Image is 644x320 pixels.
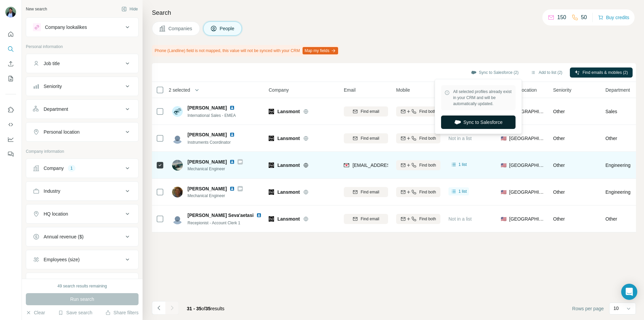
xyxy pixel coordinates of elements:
span: Recepionist - Account Clerk 1 [187,221,240,225]
span: [PERSON_NAME] [187,131,227,138]
button: Company lookalikes [26,19,138,35]
button: Find both [396,187,440,197]
span: of [202,306,206,311]
span: 1 list [459,188,467,194]
div: Job title [44,60,60,67]
span: Seniority [553,87,571,93]
button: Buy credits [598,13,629,22]
span: Other [553,109,565,114]
span: Find email [361,189,379,195]
span: Find both [419,108,436,115]
span: All selected profiles already exist in your CRM and will be automatically updated. [453,89,512,107]
span: Engineering [605,189,631,195]
button: Technologies [26,274,138,290]
button: Find email [344,106,388,117]
div: Phone (Landline) field is not mapped, this value will not be synced with your CRM [152,45,339,56]
button: Seniority [26,78,138,94]
span: 1 list [459,162,467,168]
span: [PERSON_NAME] [187,104,227,111]
img: Avatar [172,214,183,224]
span: Other [553,136,565,141]
img: Logo of Lansmont [269,136,274,141]
span: Email [344,87,356,93]
button: Find both [396,214,440,224]
span: Sales [605,108,617,115]
span: [PERSON_NAME] Seva'aetasi [187,212,254,219]
span: Companies [168,25,193,32]
button: Clear [26,309,45,316]
span: Other [605,216,617,222]
button: Share filters [105,309,139,316]
button: Employees (size) [26,252,138,268]
span: [GEOGRAPHIC_DATA] [509,135,545,142]
p: Personal information [26,44,139,50]
img: Avatar [172,133,183,144]
span: Find both [419,162,436,168]
button: Use Surfe on LinkedIn [5,104,16,116]
button: Navigate to previous page [152,301,165,315]
span: Find both [419,135,436,141]
button: Annual revenue ($) [26,229,138,245]
span: results [187,306,224,311]
span: International Sales - EMEA [187,113,236,118]
div: Industry [44,188,60,194]
span: Find email [361,108,379,115]
span: 35 [205,306,211,311]
span: Find emails & mobiles (2) [583,70,628,76]
div: 49 search results remaining [57,283,107,289]
p: 50 [581,13,587,21]
img: provider findymail logo [344,162,349,169]
span: Rows per page [572,305,604,312]
span: Lansmont [277,216,300,222]
div: Company lookalikes [45,24,87,31]
span: Find email [361,216,379,222]
span: [GEOGRAPHIC_DATA] [509,108,545,115]
button: Quick start [5,28,16,40]
span: 31 - 35 [187,306,202,311]
div: HQ location [44,211,68,217]
button: Add to list (2) [526,67,567,78]
span: Lansmont [277,135,300,142]
div: Annual revenue ($) [44,233,84,240]
img: LinkedIn logo [229,132,235,137]
div: Seniority [44,83,62,90]
span: [PERSON_NAME] [187,158,227,165]
button: My lists [5,73,16,85]
span: [PERSON_NAME] [187,185,227,192]
button: Hide [117,4,143,14]
img: Avatar [5,7,16,17]
img: LinkedIn logo [229,186,235,191]
span: Find email [361,135,379,141]
span: Engineering [605,162,631,169]
span: 🇺🇸 [501,216,506,222]
button: Use Surfe API [5,119,16,131]
button: Feedback [5,148,16,160]
button: Department [26,101,138,117]
div: Department [44,106,68,112]
button: Find both [396,160,440,170]
button: Map my fields [303,47,338,54]
img: Avatar [172,160,183,171]
button: Sync to Salesforce (2) [466,67,523,78]
span: [GEOGRAPHIC_DATA] [509,216,545,222]
span: 🇺🇸 [501,162,506,169]
button: Job title [26,55,138,72]
span: Mechanical Engineer [187,193,243,199]
span: Not in a list [448,216,472,222]
span: Other [553,216,565,222]
button: Find email [344,133,388,143]
button: Find emails & mobiles (2) [570,67,633,78]
img: LinkedIn logo [229,105,235,110]
span: Department [605,87,630,93]
button: Company1 [26,160,138,176]
span: People [220,25,235,32]
p: Company information [26,148,139,154]
span: Lansmont [277,162,300,169]
span: Other [605,135,617,142]
img: LinkedIn logo [256,213,262,218]
div: Employees (size) [44,256,79,263]
div: Company [44,165,64,172]
button: Enrich CSV [5,58,16,70]
span: 🇺🇸 [501,135,506,142]
img: Logo of Lansmont [269,216,274,222]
